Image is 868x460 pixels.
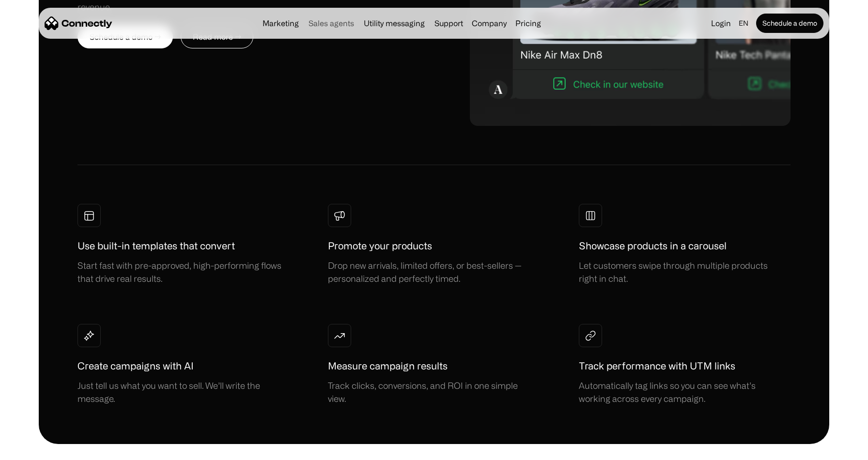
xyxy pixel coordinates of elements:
h1: Use built-in templates that convert [77,239,235,253]
a: Login [707,16,735,30]
div: Drop new arrivals, limited offers, or best-sellers — personalized and perfectly timed. [328,259,536,285]
a: Pricing [511,19,545,27]
div: Company [469,16,510,30]
h1: Measure campaign results [328,359,448,373]
div: en [735,16,754,30]
a: Support [431,19,467,27]
a: Marketing [259,19,303,27]
div: Track clicks, conversions, and ROI in one simple view. [328,379,536,405]
aside: Language selected: English [10,442,58,457]
div: Automatically tag links so you can see what’s working across every campaign. [579,379,787,405]
a: Schedule a demo [756,14,823,33]
h1: Showcase products in a carousel [579,239,727,253]
div: Company [472,16,507,30]
ul: Language list [19,443,58,457]
div: en [739,16,748,30]
div: Start fast with pre-approved, high-performing flows that drive real results. [77,259,286,285]
h1: Create campaigns with AI [77,359,194,373]
div: Let customers swipe through multiple products right in chat. [579,259,787,285]
h1: Promote your products [328,239,432,253]
a: Utility messaging [360,19,429,27]
div: Just tell us what you want to sell. We’ll write the message. [77,379,286,405]
a: home [45,16,112,31]
a: Sales agents [305,19,358,27]
h1: Track performance with UTM links [579,359,735,373]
